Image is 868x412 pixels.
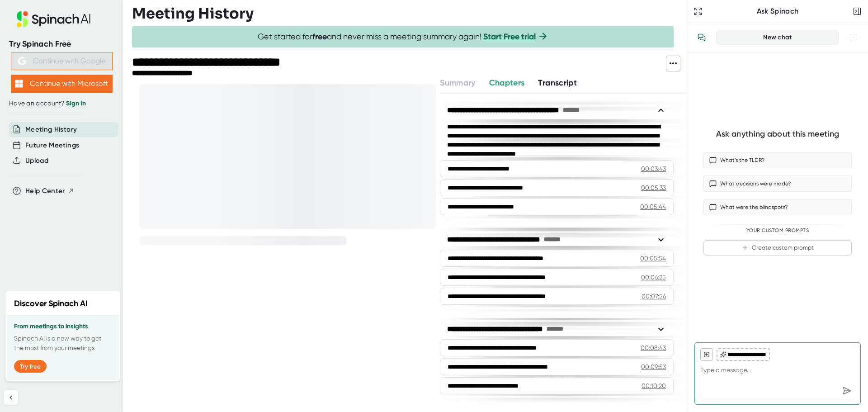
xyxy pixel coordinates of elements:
[258,32,548,42] span: Get started for and never miss a meeting summary again!
[642,292,666,301] div: 00:07:56
[640,202,666,211] div: 00:05:44
[538,77,577,89] button: Transcript
[25,140,79,151] button: Future Meetings
[312,32,327,42] b: free
[641,273,666,282] div: 00:06:25
[641,164,666,173] div: 00:03:43
[641,183,666,192] div: 00:05:33
[25,156,48,166] button: Upload
[132,5,254,22] h3: Meeting History
[703,199,852,215] button: What were the blindspots?
[692,5,704,18] button: Expand to Ask Spinach page
[9,99,114,108] div: Have an account?
[4,390,18,405] button: Collapse sidebar
[489,77,525,89] button: Chapters
[642,381,666,390] div: 00:10:20
[538,78,577,88] span: Transcript
[703,227,852,234] div: Your Custom Prompts
[851,5,863,18] button: Close conversation sidebar
[11,75,113,93] button: Continue with Microsoft
[14,323,112,330] h3: From meetings to insights
[641,362,666,371] div: 00:09:53
[722,33,833,42] div: New chat
[693,28,711,47] button: View conversation history
[14,334,112,353] p: Spinach AI is a new way to get the most from your meetings
[25,124,77,135] button: Meeting History
[440,77,475,89] button: Summary
[640,254,666,263] div: 00:05:54
[703,240,852,256] button: Create custom prompt
[25,186,75,196] button: Help Center
[14,298,88,310] h2: Discover Spinach AI
[11,52,113,70] button: Continue with Google
[18,57,26,65] img: Aehbyd4JwY73AAAAAElFTkSuQmCC
[641,343,666,352] div: 00:08:43
[25,186,65,196] span: Help Center
[14,360,47,373] button: Try free
[703,175,852,192] button: What decisions were made?
[703,152,852,168] button: What’s the TLDR?
[489,78,525,88] span: Chapters
[9,39,114,49] div: Try Spinach Free
[440,78,475,88] span: Summary
[66,99,86,107] a: Sign in
[716,129,839,139] div: Ask anything about this meeting
[483,32,536,42] a: Start Free trial
[839,383,855,399] div: Send message
[704,7,851,16] div: Ask Spinach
